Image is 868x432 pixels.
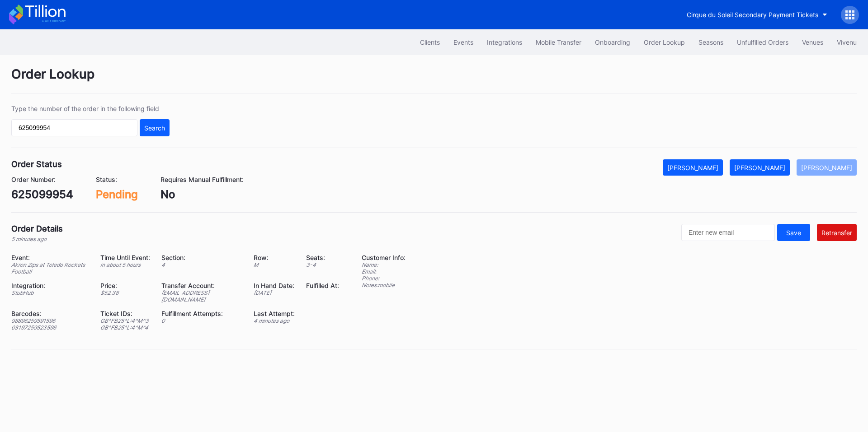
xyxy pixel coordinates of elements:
div: Retransfer [821,229,852,237]
div: Ticket IDs: [100,310,150,317]
div: Section: [161,254,242,261]
div: 3 - 4 [306,261,339,268]
div: in about 5 hours [100,261,150,268]
button: Mobile Transfer [529,34,588,51]
div: Akron Zips at Toledo Rockets Football [11,261,89,275]
button: Retransfer [817,224,857,241]
div: Mobile Transfer [536,38,581,46]
button: Venues [795,34,830,51]
div: Email: [362,268,406,275]
button: Onboarding [588,34,637,51]
div: Event: [11,254,89,261]
div: Clients [420,38,440,46]
div: [PERSON_NAME] [667,164,718,172]
input: GT59662 [11,119,137,136]
div: Customer Info: [362,254,406,261]
div: M [254,261,295,268]
div: Seasons [698,38,723,46]
div: Integrations [487,38,522,46]
div: Seats: [306,254,339,261]
div: Fulfillment Attempts: [161,310,242,317]
div: 98896259591596 [11,317,89,324]
div: Requires Manual Fulfillment: [160,176,244,183]
div: StubHub [11,289,89,296]
button: [PERSON_NAME] [730,159,790,176]
div: Integration: [11,282,89,289]
div: 4 minutes ago [254,317,295,324]
div: Type the number of the order in the following field [11,105,170,112]
div: Events [453,38,473,46]
div: 4 [161,261,242,268]
div: [PERSON_NAME] [801,164,852,172]
div: Save [786,229,801,237]
div: Notes: mobile [362,282,406,288]
button: Events [447,34,480,51]
button: [PERSON_NAME] [663,159,723,176]
div: In Hand Date: [254,282,295,289]
div: Order Lookup [11,66,857,93]
div: Order Status [11,159,62,169]
button: Order Lookup [637,34,692,51]
div: Order Details [11,224,63,233]
div: Venues [802,38,823,46]
div: 5 minutes ago [11,236,63,242]
div: Transfer Account: [161,282,242,289]
button: Clients [413,34,447,51]
div: Time Until Event: [100,254,150,261]
div: Order Lookup [644,38,685,46]
div: Name: [362,261,406,268]
div: Pending [96,188,138,201]
div: Last Attempt: [254,310,295,317]
div: Row: [254,254,295,261]
div: Status: [96,176,138,183]
div: Fulfilled At: [306,282,339,289]
div: 03197259523596 [11,324,89,331]
button: Seasons [692,34,730,51]
div: Search [144,124,165,132]
button: Cirque du Soleil Secondary Payment Tickets [680,6,834,23]
div: Vivenu [837,38,857,46]
div: [PERSON_NAME] [734,164,785,172]
div: No [160,188,244,201]
div: Order Number: [11,176,73,183]
div: 0 [161,317,242,324]
div: GB^FB25^L:4^M^4 [100,324,150,331]
button: Vivenu [830,34,863,51]
div: [EMAIL_ADDRESS][DOMAIN_NAME] [161,289,242,303]
button: Unfulfilled Orders [730,34,795,51]
div: GB^FB25^L:4^M^3 [100,317,150,324]
div: Unfulfilled Orders [737,38,788,46]
div: Price: [100,282,150,289]
div: Phone: [362,275,406,282]
div: Cirque du Soleil Secondary Payment Tickets [687,11,818,19]
button: Integrations [480,34,529,51]
button: [PERSON_NAME] [797,159,857,176]
button: Search [140,119,170,136]
button: Save [777,224,810,241]
div: [DATE] [254,289,295,296]
div: $ 52.38 [100,289,150,296]
div: Barcodes: [11,310,89,317]
div: Onboarding [595,38,630,46]
input: Enter new email [681,224,775,241]
div: 625099954 [11,188,73,201]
